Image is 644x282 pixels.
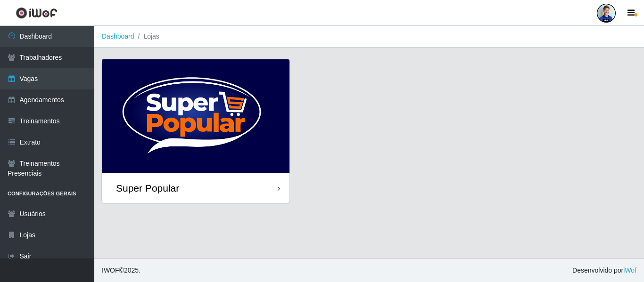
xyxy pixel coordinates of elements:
[116,182,179,194] div: Super Popular
[134,32,159,41] li: Lojas
[102,266,119,274] span: IWOF
[572,266,636,275] span: Desenvolvido por
[94,26,644,48] nav: breadcrumb
[102,59,289,203] a: Super Popular
[102,59,289,173] img: cardImg
[16,7,58,19] img: CoreUI Logo
[102,32,134,40] a: Dashboard
[623,266,636,274] a: iWof
[102,266,140,275] span: © 2025 .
